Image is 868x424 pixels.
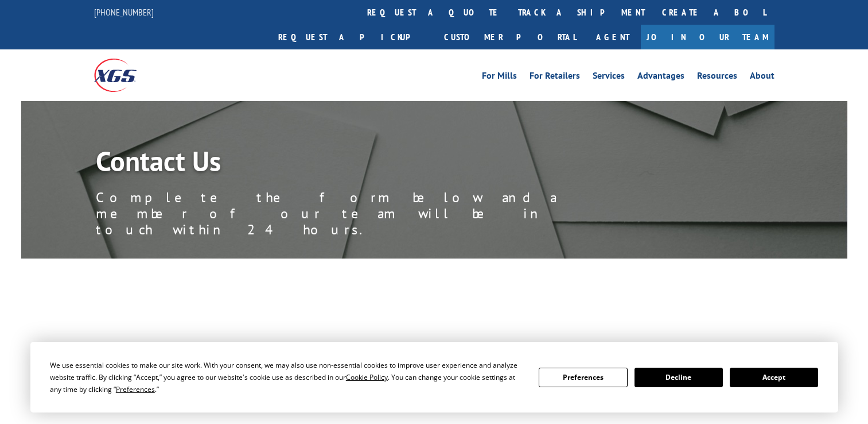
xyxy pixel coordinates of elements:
[116,384,155,394] span: Preferences
[270,25,435,49] a: Request a pickup
[539,368,627,387] button: Preferences
[641,25,774,49] a: Join Our Team
[94,6,154,18] a: [PHONE_NUMBER]
[482,71,517,84] a: For Mills
[585,25,641,49] a: Agent
[730,368,818,387] button: Accept
[96,190,612,238] p: Complete the form below and a member of our team will be in touch within 24 hours.
[50,359,525,395] div: We use essential cookies to make our site work. With your consent, we may also use non-essential ...
[530,71,580,84] a: For Retailers
[96,147,612,180] h1: Contact Us
[30,342,838,413] div: Cookie Consent Prompt
[697,71,737,84] a: Resources
[346,372,388,382] span: Cookie Policy
[637,71,684,84] a: Advantages
[635,368,723,387] button: Decline
[593,71,625,84] a: Services
[750,71,774,84] a: About
[435,25,585,49] a: Customer Portal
